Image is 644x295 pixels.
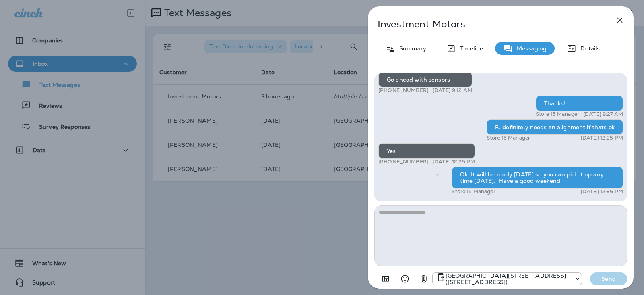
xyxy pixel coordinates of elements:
p: [PHONE_NUMBER] [378,159,429,165]
div: +1 (402) 891-8464 [433,272,582,285]
div: Yes [378,143,475,159]
p: [DATE] 12:25 PM [433,159,475,165]
p: [DATE] 9:27 AM [583,111,623,117]
p: [DATE] 12:25 PM [581,135,623,141]
div: Go ahead with sensors [378,72,472,87]
span: Sent [436,170,440,178]
p: Investment Motors [378,19,597,30]
p: [DATE] 9:12 AM [433,87,472,94]
p: Store 15 Manager [487,135,530,141]
p: [DATE] 12:36 PM [581,188,623,195]
p: [PHONE_NUMBER] [378,87,429,94]
div: Ok. It will be ready [DATE] so you can pick it up any time [DATE]. Have a good weekend [452,167,623,188]
p: Timeline [456,45,483,52]
p: Messaging [513,45,547,52]
p: Store 15 Manager [452,188,495,195]
p: Store 15 Manager [536,111,579,117]
p: Details [576,45,600,52]
p: [GEOGRAPHIC_DATA][STREET_ADDRESS] ([STREET_ADDRESS]) [446,272,570,285]
div: Thanks! [536,96,623,111]
button: Add in a premade template [378,271,394,287]
div: FJ definitely needs an alignment if thats ok [487,119,623,135]
button: Select an emoji [397,271,413,287]
p: Summary [395,45,426,52]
